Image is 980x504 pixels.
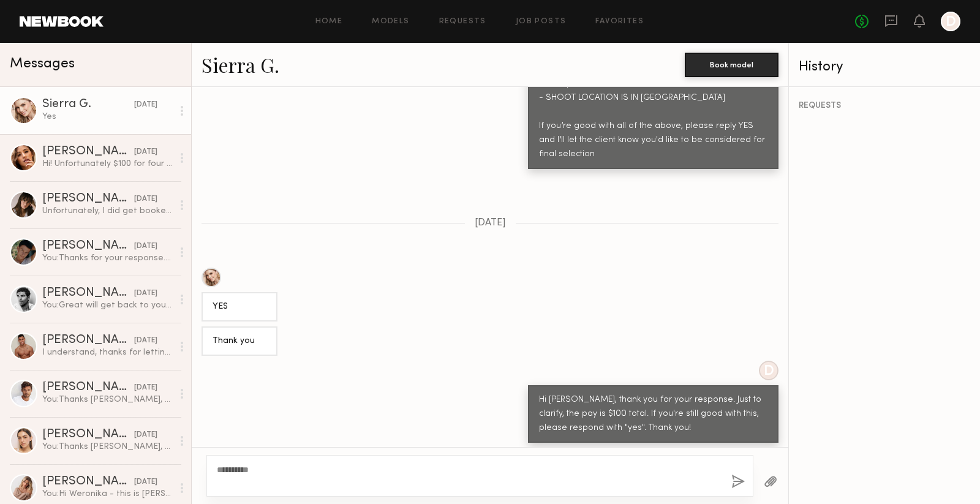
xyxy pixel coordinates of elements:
div: [DATE] [134,382,157,394]
div: [DATE] [134,429,157,441]
span: Messages [10,57,75,71]
div: [PERSON_NAME] [42,429,134,441]
div: [DATE] [134,241,157,252]
div: [PERSON_NAME] [42,146,134,158]
div: You: Thanks [PERSON_NAME], appreciate you! [42,441,173,453]
span: [DATE] [475,218,506,228]
div: You: Hi Weronika - this is [PERSON_NAME], the photographer for the “Active Wear / Sports Wear” pr... [42,488,173,500]
a: Book model [685,59,778,69]
div: Yes [42,111,173,122]
div: [PERSON_NAME] [42,193,134,205]
a: Models [372,18,409,26]
div: Thank you [213,334,266,348]
button: Book model [685,53,778,77]
div: [DATE] [134,194,157,205]
a: Requests [439,18,486,26]
div: [DATE] [134,146,157,158]
div: [PERSON_NAME] [42,287,134,299]
div: YES [213,300,266,314]
a: Sierra G. [202,51,279,78]
a: Favorites [595,18,644,26]
div: [DATE] [134,476,157,488]
div: You: Thanks for your response. We appreciate you! [42,252,173,264]
a: D [941,12,960,31]
div: Sierra G. [42,99,134,111]
div: History [799,60,970,74]
a: Job Posts [516,18,567,26]
div: [DATE] [134,99,157,111]
div: [PERSON_NAME] [42,476,134,488]
div: [PERSON_NAME] [42,382,134,394]
div: You: Great will get back to you soon. [42,299,173,311]
div: Hi [PERSON_NAME], thank you for your response. Just to clarify, the pay is $100 total. If you're ... [539,393,767,435]
div: Hi! Unfortunately $100 for four hours is below my rate but I wish you luck! [42,158,173,170]
div: REQUESTS [799,102,970,110]
div: [PERSON_NAME] [42,240,134,252]
div: You: Thanks [PERSON_NAME], but the budget is set for this one. Stay in touch! [42,394,173,405]
div: Unfortunately, I did get booked out for something so I am no longer available for the dates [42,205,173,217]
div: [PERSON_NAME] [42,334,134,347]
div: [DATE] [134,288,157,299]
a: Home [315,18,343,26]
div: I understand, thanks for letting me know. I do see the rate range is up to $30/hour. Could I at l... [42,347,173,358]
div: [DATE] [134,335,157,347]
